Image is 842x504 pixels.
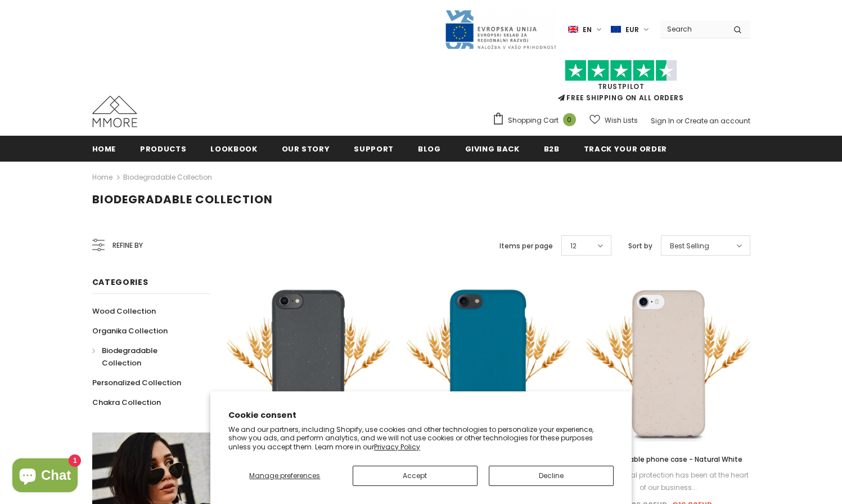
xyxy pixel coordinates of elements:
span: Wish Lists [605,115,638,126]
span: Organika Collection [92,325,168,336]
span: Categories [92,276,148,288]
input: Search Site [660,21,725,37]
a: Biodegradable Collection [92,341,198,373]
span: Wood Collection [92,306,156,316]
label: Sort by [628,240,652,252]
a: Our Story [282,136,330,161]
a: Create an account [685,116,750,126]
button: Decline [489,466,614,486]
span: Best Selling [670,240,709,252]
a: Privacy Policy [374,442,420,452]
span: FREE SHIPPING ON ALL ORDERS [492,65,750,102]
span: 0 [563,113,576,126]
span: support [354,144,394,154]
span: or [676,116,683,126]
a: Giving back [465,136,520,161]
img: Javni Razpis [444,9,557,50]
span: Shopping Cart [508,115,559,126]
span: Track your order [584,144,667,154]
span: 12 [570,240,577,252]
span: Chakra Collection [92,397,161,408]
a: Biodegradable phone case - Natural White [587,453,750,466]
a: Trustpilot [598,82,645,91]
span: Refine by [112,239,143,252]
button: Accept [353,466,478,486]
a: Wood Collection [92,301,156,321]
a: Wish Lists [589,110,638,130]
span: Biodegradable Collection [102,345,157,368]
a: Blog [418,136,441,161]
p: We and our partners, including Shopify, use cookies and other technologies to personalize your ex... [228,425,614,452]
span: B2B [544,144,560,154]
a: Shopping Cart 0 [492,112,582,129]
a: Home [92,136,116,161]
span: Manage preferences [249,471,320,480]
a: Track your order [584,136,667,161]
span: Products [140,144,186,154]
img: MMORE Cases [92,96,137,127]
a: B2B [544,136,560,161]
span: en [583,24,592,35]
label: Items per page [499,240,553,252]
a: Personalized Collection [92,373,181,393]
span: Giving back [465,144,520,154]
a: Chakra Collection [92,393,161,412]
a: Organika Collection [92,321,168,341]
span: Biodegradable phone case - Natural White [594,454,742,464]
a: Home [92,171,112,184]
div: Environmental protection has been at the heart of our business... [587,469,750,494]
button: Manage preferences [228,466,341,486]
span: Personalized Collection [92,377,181,388]
a: Sign In [651,116,674,126]
span: Home [92,144,116,154]
a: Javni Razpis [444,24,557,34]
a: Biodegradable Collection [123,172,212,182]
span: EUR [625,24,639,35]
span: Blog [418,144,441,154]
img: i-lang-1.png [568,25,578,34]
h2: Cookie consent [228,409,614,421]
img: Trust Pilot Stars [565,60,677,82]
span: Lookbook [210,144,257,154]
a: Products [140,136,186,161]
inbox-online-store-chat: Shopify online store chat [9,458,81,495]
a: support [354,136,394,161]
span: Our Story [282,144,330,154]
a: Lookbook [210,136,257,161]
span: Biodegradable Collection [92,191,273,207]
